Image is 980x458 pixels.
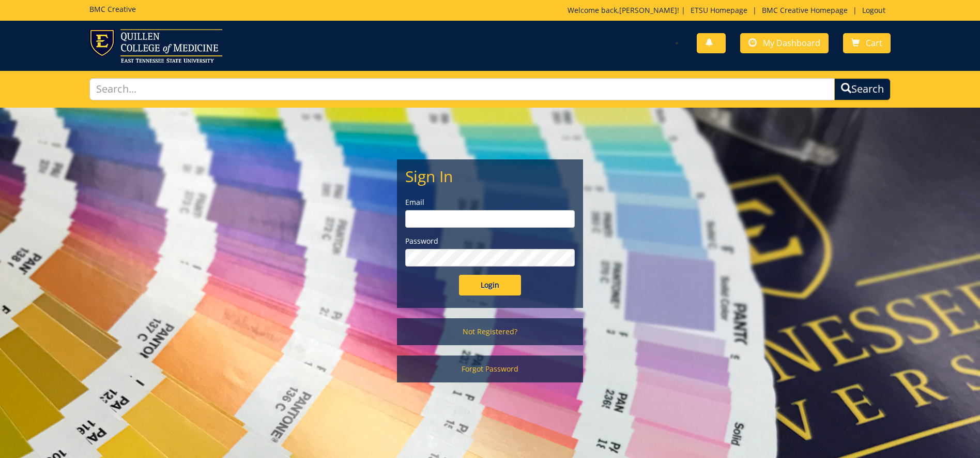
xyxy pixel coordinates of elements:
[397,356,583,382] a: Forgot Password
[89,78,835,100] input: Search...
[568,5,891,16] p: Welcome back, ! | | |
[405,236,575,246] label: Password
[763,37,820,49] span: My Dashboard
[89,5,136,13] h5: BMC Creative
[757,5,853,15] a: BMC Creative Homepage
[89,29,222,63] img: ETSU logo
[843,33,891,53] a: Cart
[619,5,677,15] a: [PERSON_NAME]
[397,318,583,345] a: Not Registered?
[685,5,753,15] a: ETSU Homepage
[866,37,882,49] span: Cart
[740,33,829,53] a: My Dashboard
[857,5,891,15] a: Logout
[459,275,521,296] input: Login
[405,197,575,208] label: Email
[405,168,575,185] h2: Sign In
[834,78,891,100] button: Search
